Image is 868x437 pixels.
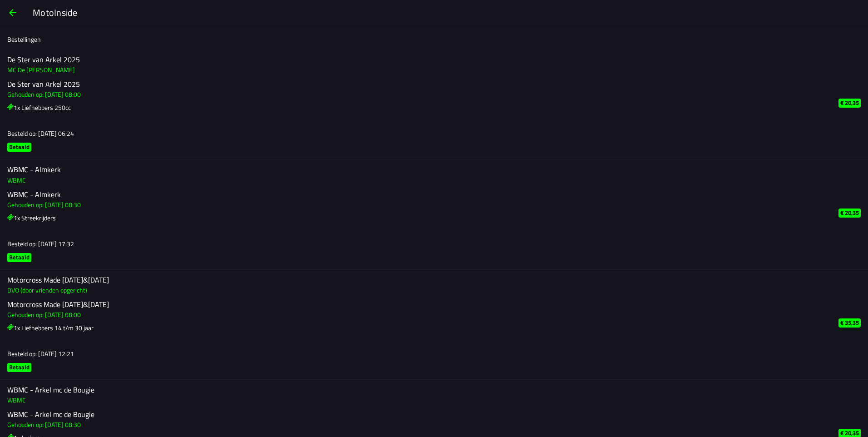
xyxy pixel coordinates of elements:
h3: MC De [PERSON_NAME] [7,65,824,74]
h3: Besteld op: [DATE] 06:24 [7,129,824,138]
h3: 1x Liefhebbers 14 t/m 30 jaar [7,323,824,333]
h2: WBMC - Almkerk [7,165,824,174]
h2: WBMC - Almkerk [7,190,824,199]
h3: Gehouden op: [DATE] 08:00 [7,89,824,99]
ion-badge: € 20,35 [838,209,861,218]
ion-badge: Betaald [7,363,31,372]
h3: Gehouden op: [DATE] 08:30 [7,420,824,430]
ion-badge: Betaald [7,253,31,262]
h3: Gehouden op: [DATE] 08:30 [7,200,824,209]
ion-badge: Betaald [7,143,31,152]
h2: WBMC - Arkel mc de Bougie [7,410,824,419]
ion-title: MotoInside [24,6,868,20]
h3: Besteld op: [DATE] 12:21 [7,349,824,358]
h3: 1x Liefhebbers 250cc [7,103,824,112]
h3: DVO (door vrienden opgericht) [7,285,824,295]
h2: Motorcross Made [DATE]&[DATE] [7,276,824,284]
h2: WBMC - Arkel mc de Bougie [7,386,824,394]
h3: Gehouden op: [DATE] 08:00 [7,310,824,319]
h2: De Ster van Arkel 2025 [7,55,824,64]
h3: WBMC [7,395,824,405]
ion-label: Bestellingen [7,35,41,44]
h2: De Ster van Arkel 2025 [7,80,824,89]
ion-badge: € 35,35 [838,318,861,328]
h3: Besteld op: [DATE] 17:32 [7,239,824,248]
h2: Motorcross Made [DATE]&[DATE] [7,300,824,309]
ion-badge: € 20,35 [838,99,861,108]
h3: 1x Streekrijders [7,213,824,223]
h3: WBMC [7,175,824,185]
